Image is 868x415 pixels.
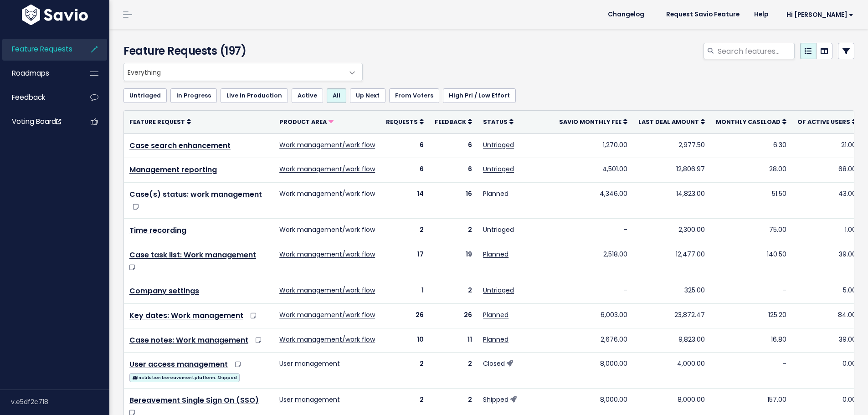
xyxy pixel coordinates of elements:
[435,117,472,126] a: Feedback
[797,118,850,126] span: Of active users
[380,219,429,243] td: 2
[429,353,478,389] td: 2
[554,133,633,158] td: 1,270.00
[443,88,516,103] a: High Pri / Low Effort
[279,250,375,259] a: Work management/work flow
[2,39,76,60] a: Feature Requests
[380,183,429,219] td: 14
[12,68,49,78] span: Roadmaps
[554,219,633,243] td: -
[633,183,710,219] td: 14,823.00
[124,63,344,81] span: Everything
[129,189,262,200] a: Case(s) status: work management
[483,225,514,234] a: Untriaged
[659,8,747,21] a: Request Savio Feature
[554,158,633,183] td: 4,501.00
[710,328,792,353] td: 16.80
[2,63,76,84] a: Roadmaps
[633,133,710,158] td: 2,977.50
[129,140,231,151] a: Case search enhancement
[129,359,228,369] a: User access management
[279,310,375,319] a: Work management/work flow
[123,88,854,103] ul: Filter feature requests
[279,117,334,126] a: Product Area
[710,243,792,279] td: 140.50
[792,328,862,353] td: 39.00
[380,328,429,353] td: 10
[710,219,792,243] td: 75.00
[792,219,862,243] td: 1.00
[12,44,72,54] span: Feature Requests
[129,371,240,383] a: Institution bereavement platform: Shipped
[633,219,710,243] td: 2,300.00
[633,303,710,328] td: 23,872.47
[710,183,792,219] td: 51.50
[279,189,375,198] a: Work management/work flow
[483,359,505,368] a: Closed
[129,164,217,175] a: Management reporting
[292,88,323,103] a: Active
[483,118,508,126] span: Status
[554,243,633,279] td: 2,518.00
[12,117,61,126] span: Voting Board
[429,158,478,183] td: 6
[129,286,199,296] a: Company settings
[279,359,340,368] a: User management
[170,88,217,103] a: In Progress
[129,117,191,126] a: Feature Request
[554,279,633,303] td: -
[710,303,792,328] td: 125.20
[279,140,375,149] a: Work management/work flow
[123,63,363,81] span: Everything
[776,8,861,22] a: Hi [PERSON_NAME]
[554,328,633,353] td: 2,676.00
[20,5,90,25] img: logo-white.9d6f32f41409.svg
[279,164,375,174] a: Work management/work flow
[483,335,508,344] a: Planned
[279,335,375,344] a: Work management/work flow
[483,395,508,404] a: Shipped
[638,118,699,126] span: Last deal amount
[786,11,853,18] span: Hi [PERSON_NAME]
[380,158,429,183] td: 6
[792,279,862,303] td: 5.00
[792,133,862,158] td: 21.00
[429,303,478,328] td: 26
[129,335,248,345] a: Case notes: Work management
[633,328,710,353] td: 9,823.00
[380,353,429,389] td: 2
[350,88,385,103] a: Up Next
[380,133,429,158] td: 6
[633,353,710,389] td: 4,000.00
[483,286,514,295] a: Untriaged
[554,353,633,389] td: 8,000.00
[716,117,786,126] a: Monthly caseload
[633,279,710,303] td: 325.00
[279,286,375,295] a: Work management/work flow
[380,243,429,279] td: 17
[483,164,514,174] a: Untriaged
[792,303,862,328] td: 84.00
[554,183,633,219] td: 4,346.00
[11,390,109,414] div: v.e5df2c718
[221,88,288,103] a: Live In Production
[483,310,508,319] a: Planned
[710,279,792,303] td: -
[429,183,478,219] td: 16
[2,87,76,108] a: Feedback
[554,303,633,328] td: 6,003.00
[483,189,508,198] a: Planned
[483,117,514,126] a: Status
[747,8,776,21] a: Help
[279,118,327,126] span: Product Area
[123,88,167,103] a: Untriaged
[429,279,478,303] td: 2
[389,88,439,103] a: From Voters
[633,158,710,183] td: 12,806.97
[717,43,795,59] input: Search features...
[129,118,185,126] span: Feature Request
[638,117,705,126] a: Last deal amount
[710,133,792,158] td: 6.30
[429,328,478,353] td: 11
[2,111,76,132] a: Voting Board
